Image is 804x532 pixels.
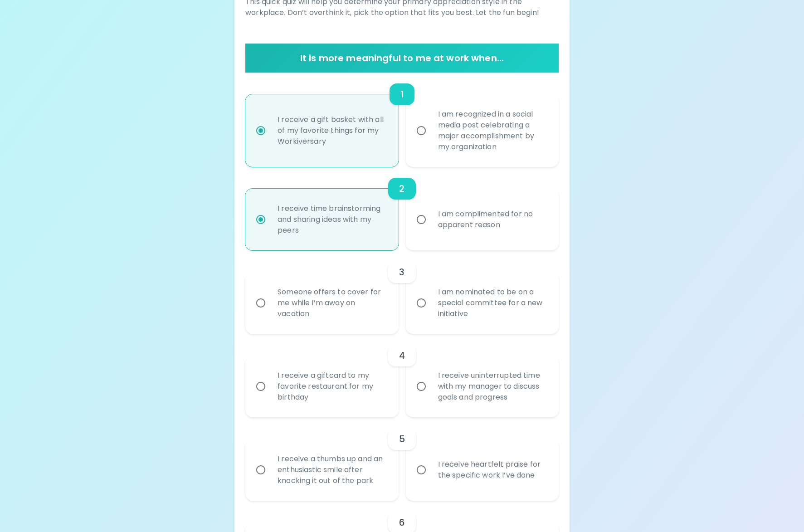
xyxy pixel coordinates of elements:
[245,250,559,334] div: choice-group-check
[431,359,554,414] div: I receive uninterrupted time with my manager to discuss goals and progress
[399,265,404,279] h6: 3
[245,167,559,250] div: choice-group-check
[245,417,559,501] div: choice-group-check
[270,443,393,497] div: I receive a thumbs up and an enthusiastic smile after knocking it out of the park
[431,98,554,163] div: I am recognized in a social media post celebrating a major accomplishment by my organization
[270,103,393,158] div: I receive a gift basket with all of my favorite things for my Workiversary
[399,181,404,196] h6: 2
[399,515,405,530] h6: 6
[270,192,393,247] div: I receive time brainstorming and sharing ideas with my peers
[431,448,554,492] div: I receive heartfelt praise for the specific work I’ve done
[399,432,405,446] h6: 5
[431,276,554,330] div: I am nominated to be on a special committee for a new initiative
[245,73,559,167] div: choice-group-check
[245,334,559,417] div: choice-group-check
[249,51,555,65] h6: It is more meaningful to me at work when...
[270,276,393,330] div: Someone offers to cover for me while I’m away on vacation
[270,359,393,414] div: I receive a giftcard to my favorite restaurant for my birthday
[399,348,405,363] h6: 4
[431,198,554,241] div: I am complimented for no apparent reason
[400,87,404,102] h6: 1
